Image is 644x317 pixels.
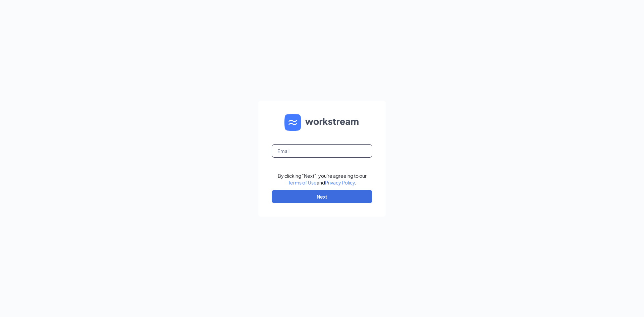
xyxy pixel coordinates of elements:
[272,190,372,203] button: Next
[278,172,367,186] div: By clicking "Next", you're agreeing to our and .
[284,114,360,131] img: WS logo and Workstream text
[288,179,317,186] a: Terms of Use
[272,144,372,158] input: Email
[325,179,355,186] a: Privacy Policy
